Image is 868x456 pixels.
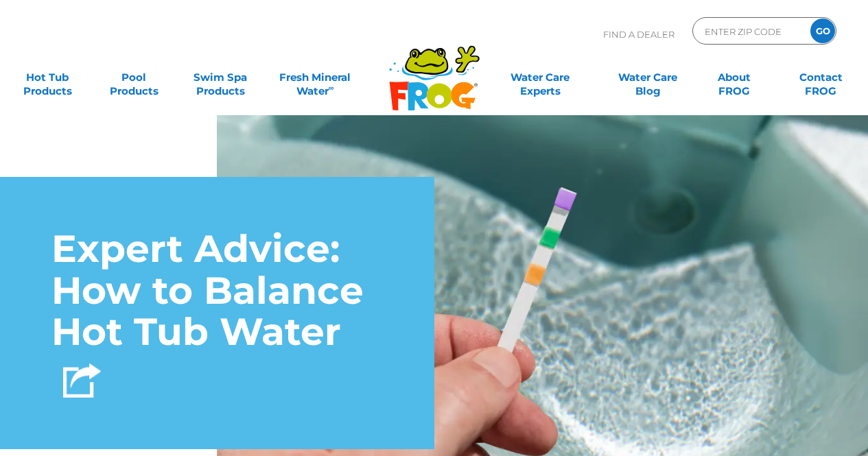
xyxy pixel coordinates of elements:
[810,19,835,43] input: GO
[603,17,675,51] p: Find A Dealer
[51,228,383,353] h1: Expert Advice: How to Balance Hot Tub Water
[787,64,854,91] a: ContactFROG
[486,64,595,91] a: Water CareExperts
[14,64,81,91] a: Hot TubProducts
[614,64,681,91] a: Water CareBlog
[382,27,487,111] img: Frog Products Logo
[63,363,101,398] img: Share
[187,64,254,91] a: Swim SpaProducts
[100,64,167,91] a: PoolProducts
[273,64,357,91] a: Fresh MineralWater∞
[329,83,334,93] sup: ∞
[701,64,768,91] a: AboutFROG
